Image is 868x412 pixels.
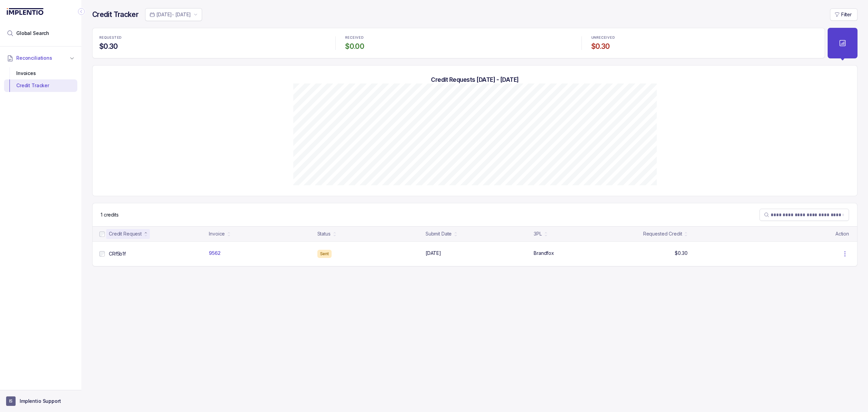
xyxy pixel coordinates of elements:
h4: $0.30 [99,42,326,51]
input: checkbox-checkbox-all [99,251,105,257]
input: checkbox-checkbox-all [99,231,105,237]
li: Statistic UNRECEIVED [587,31,822,55]
search: Table Search Bar [759,209,849,221]
div: Status [317,230,331,237]
div: Submit Date [426,230,452,237]
div: Remaining page entries [101,211,119,218]
div: Credit Tracker [9,79,72,92]
nav: Table Control [93,203,857,226]
p: Brandfox [534,250,554,257]
p: RECEIVED [345,36,363,40]
button: Reconciliations [4,51,77,65]
div: Invoices [9,67,72,79]
div: Credit Request [109,230,142,237]
li: Statistic RECEIVED [341,31,576,55]
button: Filter [830,8,857,21]
p: CRf5b1f [109,250,126,257]
div: Requested Credit [643,230,682,237]
button: User initialsImplentio Support [6,396,75,406]
p: UNRECEIVED [591,36,615,40]
p: Implentio Support [20,398,61,405]
p: 9562 [209,250,220,257]
span: User initials [6,396,16,406]
div: Collapse Icon [77,7,85,16]
search: Date Range Picker [150,11,191,18]
span: Reconciliations [16,55,52,61]
h5: Credit Requests [DATE] - [DATE] [103,76,846,83]
p: Action [835,230,849,237]
p: $0.30 [675,250,687,257]
div: Reconciliations [4,66,77,93]
div: Invoice [209,230,225,237]
ul: Statistic Highlights [92,28,825,58]
p: Filter [841,11,852,18]
span: Global Search [16,30,49,37]
p: REQUESTED [99,36,122,40]
p: [DATE] [426,250,441,257]
div: 3PL [534,230,542,237]
p: [DATE] - [DATE] [156,11,191,18]
p: 1 credits [101,211,119,218]
div: Sent [317,250,332,258]
li: Statistic REQUESTED [95,31,330,55]
h4: $0.30 [591,42,818,51]
button: Date Range Picker [145,8,202,21]
h4: Credit Tracker [92,10,138,19]
h4: $0.00 [345,42,572,51]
